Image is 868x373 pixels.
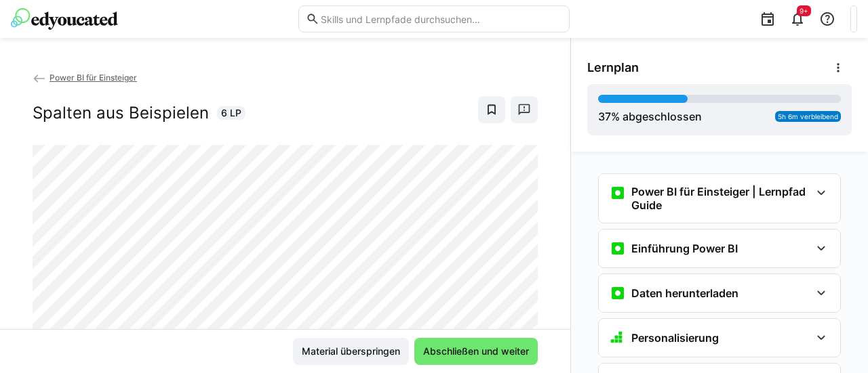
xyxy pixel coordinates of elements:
span: Abschließen und weiter [421,345,531,358]
button: Abschließen und weiter [414,338,538,365]
h3: Einführung Power BI [631,242,738,255]
h2: Spalten aus Beispielen [33,103,209,123]
span: 37 [598,110,611,123]
span: Power BI für Einsteiger [50,72,137,83]
input: Skills und Lernpfade durchsuchen… [319,13,562,25]
span: 5h 6m verbleibend [778,112,838,120]
button: Material überspringen [293,338,409,365]
span: 6 LP [221,106,241,120]
span: Material überspringen [300,345,402,358]
h3: Personalisierung [631,331,719,345]
div: % abgeschlossen [598,108,702,125]
h3: Daten herunterladen [631,286,738,300]
span: 9+ [800,7,808,15]
h3: Power BI für Einsteiger | Lernpfad Guide [631,185,810,212]
span: Lernplan [587,60,639,75]
a: Power BI für Einsteiger [33,72,137,83]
